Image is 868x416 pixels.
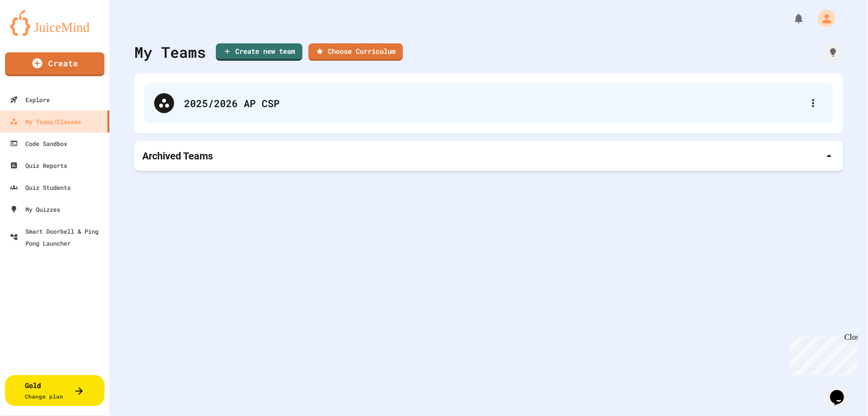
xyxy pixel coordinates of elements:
[184,96,803,111] div: 2025/2026 AP CSP
[10,138,67,149] div: Code Sandbox
[823,42,843,62] div: How it works
[10,159,67,171] div: Quiz Reports
[10,225,105,249] div: Smart Doorbell & Ping Pong Launcher
[10,116,81,128] div: My Teams/Classes
[142,149,213,163] p: Archived Teams
[134,41,206,63] div: My Teams
[785,333,858,375] iframe: chat widget
[216,43,302,61] a: Create new team
[774,10,807,27] div: My Notifications
[5,52,104,76] a: Create
[826,376,858,406] iframe: chat widget
[5,375,104,406] button: GoldChange plan
[10,203,60,215] div: My Quizzes
[144,83,833,123] div: 2025/2026 AP CSP
[10,181,71,193] div: Quiz Students
[25,380,64,401] div: Gold
[10,94,50,106] div: Explore
[807,7,838,30] div: My Account
[25,393,64,400] span: Change plan
[308,43,403,61] a: Choose Curriculum
[4,4,69,63] div: Chat with us now!Close
[10,10,99,36] img: logo-orange.svg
